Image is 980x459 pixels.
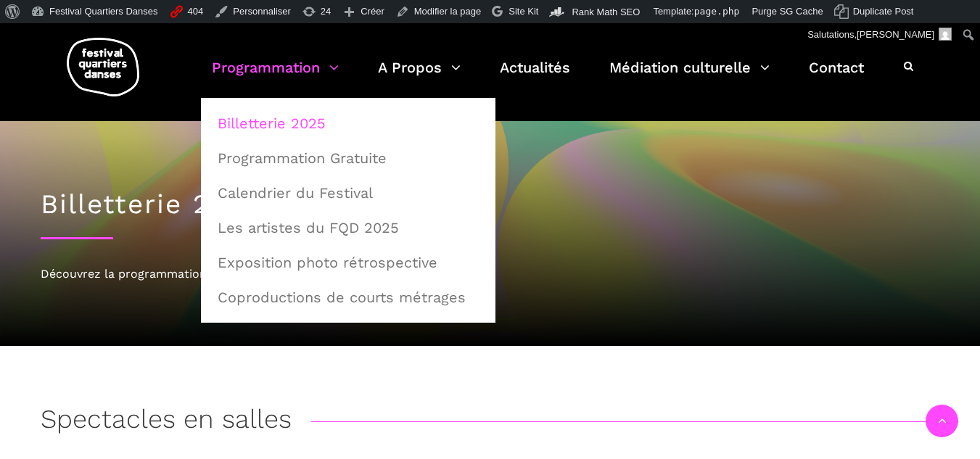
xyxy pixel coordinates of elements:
a: Coproductions de courts métrages [209,281,487,314]
span: Site Kit [508,6,538,17]
a: A Propos [378,55,461,98]
a: Programmation Gratuite [209,141,487,175]
a: Les artistes du FQD 2025 [209,211,487,244]
img: logo-fqd-med [67,38,139,96]
a: Programmation [212,55,339,98]
a: Calendrier du Festival [209,176,487,210]
a: Actualités [500,55,570,98]
h3: Spectacles en salles [41,404,292,440]
span: [PERSON_NAME] [857,29,934,40]
a: Médiation culturelle [609,55,770,98]
span: page.php [694,6,740,17]
a: Billetterie 2025 [209,107,487,140]
a: Contact [809,55,864,98]
span: Rank Math SEO [572,7,640,17]
a: Exposition photo rétrospective [209,246,487,279]
a: Salutations, [802,23,958,46]
div: Découvrez la programmation 2025 du Festival Quartiers Danses ! [41,265,940,284]
h1: Billetterie 2025 [41,189,940,220]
